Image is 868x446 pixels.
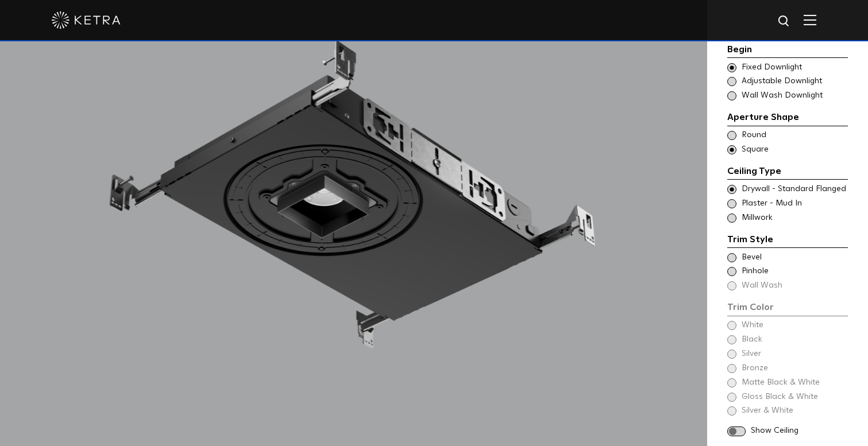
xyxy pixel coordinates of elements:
[727,232,848,249] div: Trim Style
[804,14,816,25] img: Hamburger%20Nav.svg
[742,90,847,102] span: Wall Wash Downlight
[742,212,847,224] span: Millwork
[727,164,848,180] div: Ceiling Type
[742,184,847,195] span: Drywall - Standard Flanged
[742,130,847,141] span: Round
[52,11,121,29] img: ketra-logo-2019-white
[742,266,847,277] span: Pinhole
[742,62,847,73] span: Fixed Downlight
[727,110,848,126] div: Aperture Shape
[751,425,848,437] span: Show Ceiling
[727,42,848,59] div: Begin
[777,14,792,29] img: search icon
[742,198,847,210] span: Plaster - Mud In
[742,252,847,263] span: Bevel
[742,144,847,156] span: Square
[742,76,847,87] span: Adjustable Downlight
